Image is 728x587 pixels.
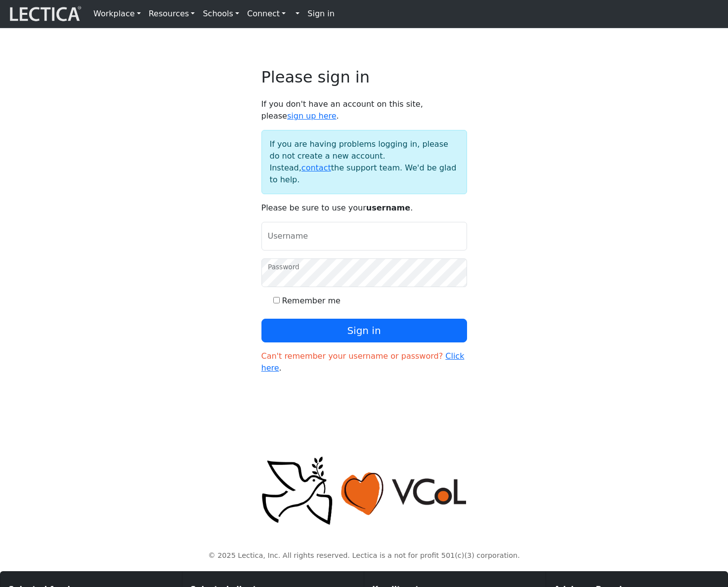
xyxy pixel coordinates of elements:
label: Remember me [282,295,341,307]
p: If you don't have an account on this site, please . [261,98,467,122]
p: . [261,350,467,374]
p: © 2025 Lectica, Inc. All rights reserved. Lectica is a not for profit 501(c)(3) corporation. [44,550,685,561]
strong: username [366,203,410,212]
button: Sign in [261,319,467,342]
img: Peace, love, VCoL [258,455,470,527]
h2: Please sign in [261,68,467,86]
a: Sign in [303,4,339,24]
img: lecticalive [7,4,82,23]
a: Resources [145,4,199,24]
input: Username [261,222,467,251]
a: Schools [199,4,243,24]
a: Workplace [89,4,145,24]
div: If you are having problems logging in, please do not create a new account. Instead, the support t... [261,130,467,194]
a: contact [301,163,331,172]
p: Please be sure to use your . [261,202,467,214]
a: Connect [243,4,290,24]
a: sign up here [287,111,337,121]
span: Can't remember your username or password? [261,351,443,361]
strong: Sign in [307,9,335,18]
